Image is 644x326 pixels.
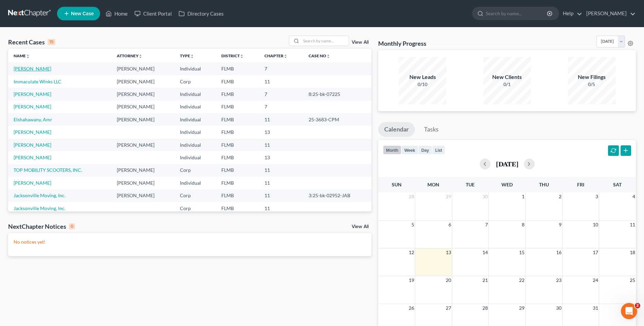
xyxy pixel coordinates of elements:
span: 8 [521,221,525,229]
h3: Monthly Progress [378,39,426,47]
td: 11 [259,139,303,151]
a: [PERSON_NAME] [583,7,636,20]
span: 27 [445,304,452,312]
button: month [383,145,401,155]
td: FLMB [216,113,259,126]
span: 26 [408,304,415,312]
td: 11 [259,113,303,126]
div: 0/5 [568,81,615,88]
a: [PERSON_NAME] [14,104,51,109]
i: unfold_more [26,54,30,58]
td: 11 [259,177,303,189]
a: Districtunfold_more [221,53,244,58]
td: 13 [259,126,303,138]
span: 4 [632,192,636,201]
td: [PERSON_NAME] [111,113,174,126]
td: Individual [174,139,216,151]
td: [PERSON_NAME] [111,75,174,88]
td: Individual [174,88,216,100]
a: Directory Cases [175,7,227,20]
a: [PERSON_NAME] [14,155,51,160]
td: FLMB [216,189,259,202]
span: 30 [555,304,562,312]
td: 8:25-bk-07225 [303,88,371,100]
a: [PERSON_NAME] [14,129,51,135]
span: Sun [392,182,402,187]
i: unfold_more [283,54,288,58]
div: NextChapter Notices [8,222,75,230]
td: Corp [174,202,216,215]
td: 13 [259,151,303,164]
i: unfold_more [139,54,143,58]
td: 7 [259,62,303,75]
td: Individual [174,177,216,189]
td: 7 [259,101,303,113]
i: unfold_more [240,54,244,58]
span: Tue [466,182,475,187]
span: 5 [411,221,415,229]
td: [PERSON_NAME] [111,139,174,151]
a: Immaculate Winks LLC [14,79,61,84]
div: 0 [69,223,75,229]
td: FLMB [216,177,259,189]
span: 18 [629,248,636,257]
span: 13 [445,248,452,257]
input: Search by name... [301,36,349,46]
td: Corp [174,164,216,177]
i: unfold_more [326,54,330,58]
td: Individual [174,113,216,126]
td: [PERSON_NAME] [111,177,174,189]
a: Home [102,7,131,20]
span: 3 [595,192,599,201]
span: 12 [408,248,415,257]
span: 2 [558,192,562,201]
a: Case Nounfold_more [309,53,330,58]
span: 31 [592,304,599,312]
span: 6 [448,221,452,229]
td: 11 [259,202,303,215]
button: week [401,145,418,155]
a: Attorneyunfold_more [117,53,143,58]
span: 7 [484,221,489,229]
td: FLMB [216,62,259,75]
span: 16 [555,248,562,257]
a: TOP MOBILITY SCOOTERS, INC. [14,167,82,173]
td: FLMB [216,126,259,138]
td: 11 [259,189,303,202]
td: FLMB [216,101,259,113]
td: [PERSON_NAME] [111,88,174,100]
a: [PERSON_NAME] [14,180,51,186]
a: Jacksonville Moving, Inc. [14,192,66,198]
span: 14 [482,248,489,257]
a: [PERSON_NAME] [14,66,51,72]
td: 3:25-bk-02952-JAB [303,189,371,202]
div: New Leads [399,73,446,81]
a: Calendar [378,122,415,137]
a: Nameunfold_more [14,53,30,58]
div: Recent Cases [8,38,55,46]
td: 7 [259,88,303,100]
span: 1 [521,192,525,201]
a: Typeunfold_more [180,53,194,58]
span: Mon [427,182,439,187]
a: Tasks [418,122,445,137]
td: Individual [174,62,216,75]
span: 17 [592,248,599,257]
p: No notices yet! [14,239,366,245]
span: 25 [629,276,636,284]
i: unfold_more [190,54,194,58]
a: Elshahawany, Amr [14,117,52,122]
td: FLMB [216,75,259,88]
span: 30 [482,192,489,201]
a: Chapterunfold_more [264,53,288,58]
td: Individual [174,151,216,164]
div: 0/1 [483,81,531,88]
input: Search by name... [486,7,548,20]
td: FLMB [216,164,259,177]
td: [PERSON_NAME] [111,164,174,177]
a: Jacksonville Moving, Inc. [14,205,66,211]
a: Help [559,7,582,20]
td: Corp [174,189,216,202]
span: 10 [592,221,599,229]
a: View All [352,40,369,45]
